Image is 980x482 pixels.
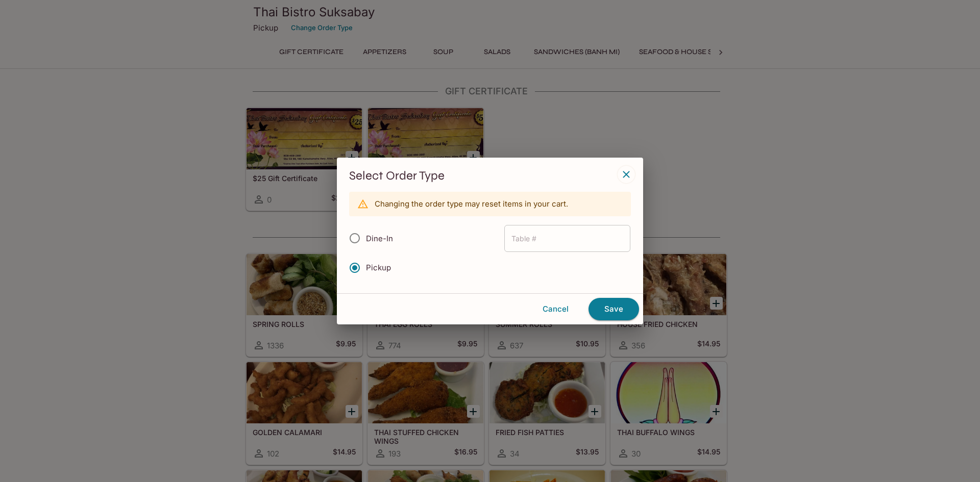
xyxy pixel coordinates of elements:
button: Save [589,298,639,320]
span: Dine-In [366,234,393,243]
span: Pickup [366,263,391,272]
button: Cancel [527,298,584,320]
p: Changing the order type may reset items in your cart. [375,199,568,209]
h3: Select Order Type [349,168,631,184]
input: Table # [504,225,630,252]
